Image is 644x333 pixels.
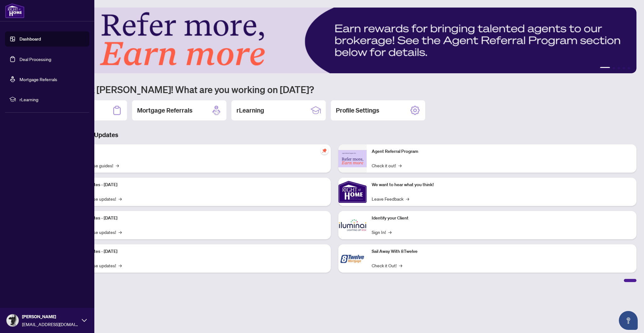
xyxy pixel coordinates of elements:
[66,215,326,222] p: Platform Updates - [DATE]
[623,67,625,69] button: 4
[5,3,25,18] img: logo
[628,67,630,69] button: 5
[338,150,367,167] img: Agent Referral Program
[119,229,122,236] span: →
[338,244,367,273] img: Sail Away With 8Twelve
[22,321,79,328] span: [EMAIL_ADDRESS][DOMAIN_NAME]
[372,162,402,169] a: Check it out!→
[406,195,409,202] span: →
[66,248,326,255] p: Platform Updates - [DATE]
[600,67,610,69] button: 1
[19,36,41,42] a: Dashboard
[338,178,367,206] img: We want to hear what you think!
[321,147,328,154] span: pushpin
[388,229,391,236] span: →
[399,262,402,269] span: →
[236,106,264,115] h2: rLearning
[372,215,631,222] p: Identify your Client
[66,181,326,188] p: Platform Updates - [DATE]
[33,8,636,73] img: Slide 0
[119,262,122,269] span: →
[119,195,122,202] span: →
[66,148,326,155] p: Self-Help
[19,76,57,82] a: Mortgage Referrals
[372,181,631,188] p: We want to hear what you think!
[372,148,631,155] p: Agent Referral Program
[22,313,79,320] span: [PERSON_NAME]
[613,67,615,69] button: 2
[372,229,391,236] a: Sign In!→
[372,195,409,202] a: Leave Feedback→
[19,56,51,62] a: Deal Processing
[7,314,19,326] img: Profile Icon
[372,248,631,255] p: Sail Away With 8Twelve
[398,162,402,169] span: →
[33,130,636,139] h3: Brokerage & Industry Updates
[338,211,367,239] img: Identify your Client
[618,67,620,69] button: 3
[33,83,636,95] h1: Welcome back [PERSON_NAME]! What are you working on [DATE]?
[619,311,638,330] button: Open asap
[372,262,402,269] a: Check it Out!→
[19,96,85,103] span: rLearning
[336,106,379,115] h2: Profile Settings
[137,106,192,115] h2: Mortgage Referrals
[116,162,119,169] span: →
